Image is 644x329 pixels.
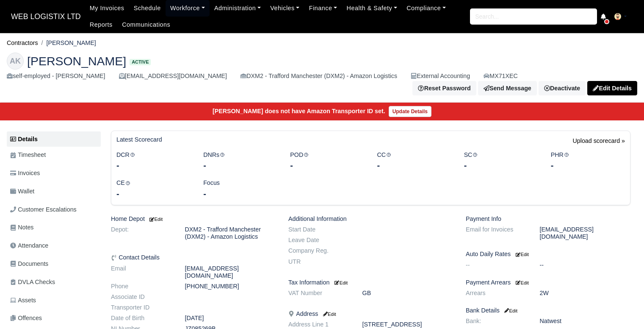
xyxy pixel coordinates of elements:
[148,215,163,222] a: Edit
[459,262,533,269] dt: --
[7,71,105,81] div: self-employed - [PERSON_NAME]
[516,252,529,257] small: Edit
[7,8,85,25] span: WEB LOGISTIX LTD
[514,251,529,257] a: Edit
[282,247,356,254] dt: Company Reg.
[389,106,431,117] a: Update Details
[105,293,179,301] dt: Associate ID
[197,150,284,172] div: DNRs
[533,318,637,325] dd: Natwest
[290,159,364,171] div: -
[110,150,197,172] div: DCR
[458,150,544,172] div: SC
[377,159,451,171] div: -
[10,150,46,160] span: Timesheet
[110,178,197,200] div: CE
[105,304,179,311] dt: Transporter ID
[282,226,356,233] dt: Start Date
[7,219,101,236] a: Notes
[7,237,101,254] a: Attendance
[119,71,227,81] div: [EMAIL_ADDRESS][DOMAIN_NAME]
[503,307,517,314] a: Edit
[459,226,533,240] dt: Email for Invoices
[288,279,453,286] h6: Tax Information
[7,256,101,272] a: Documents
[7,292,101,309] a: Assets
[179,315,282,322] dd: [DATE]
[533,290,637,297] dd: 2W
[197,178,284,200] div: Focus
[321,312,336,317] small: Edit
[514,279,529,286] a: Edit
[551,159,625,171] div: -
[179,283,282,290] dd: [PHONE_NUMBER]
[459,318,533,325] dt: Bank:
[334,280,348,285] small: Edit
[10,223,33,232] span: Notes
[105,226,179,240] dt: Depot:
[484,71,518,81] a: MX71XEC
[478,81,537,95] a: Send Message
[111,254,276,261] h6: Contact Details
[7,183,101,200] a: Wallet
[179,226,282,240] dd: DXM2 - Trafford Manchester (DXM2) - Amazon Logistics
[10,205,77,215] span: Customer Escalations
[466,279,630,286] h6: Payment Arrears
[7,8,85,25] a: WEB LOGISTIX LTD
[7,310,101,326] a: Offences
[203,188,277,200] div: -
[587,81,637,95] a: Edit Details
[148,217,163,222] small: Edit
[466,251,630,258] h6: Auto Daily Rates
[321,310,336,317] a: Edit
[288,310,453,318] h6: Address
[10,241,48,251] span: Attendance
[533,226,637,240] dd: [EMAIL_ADDRESS][DOMAIN_NAME]
[466,307,630,314] h6: Bank Details
[544,150,631,172] div: PHR
[284,150,370,172] div: POD
[539,81,586,95] a: Deactivate
[105,283,179,290] dt: Phone
[116,136,162,143] h6: Latest Scorecard
[10,277,55,287] span: DVLA Checks
[111,215,276,223] h6: Home Depot
[333,279,348,286] a: Edit
[240,71,397,81] div: DXM2 - Trafford Manchester (DXM2) - Amazon Logistics
[411,71,470,81] div: External Accounting
[282,258,356,265] dt: UTR
[464,159,538,171] div: -
[203,159,277,171] div: -
[282,290,356,297] dt: VAT Number
[370,150,457,172] div: CC
[117,17,175,33] a: Communications
[10,313,42,323] span: Offences
[356,290,459,297] dd: GB
[7,39,38,46] a: Contractors
[282,237,356,244] dt: Leave Date
[10,168,40,178] span: Invoices
[412,81,476,95] button: Reset Password
[503,308,517,313] small: Edit
[7,147,101,163] a: Timesheet
[116,188,191,200] div: -
[179,265,282,279] dd: [EMAIL_ADDRESS][DOMAIN_NAME]
[10,259,48,269] span: Documents
[116,159,191,171] div: -
[7,131,101,147] a: Details
[10,296,36,305] span: Assets
[7,201,101,218] a: Customer Escalations
[105,265,179,279] dt: Email
[7,165,101,181] a: Invoices
[459,290,533,297] dt: Arrears
[573,136,625,150] a: Upload scorecard »
[7,274,101,290] a: DVLA Checks
[466,215,630,223] h6: Payment Info
[533,262,637,269] dd: --
[470,8,597,25] input: Search...
[130,59,151,65] span: Active
[516,280,529,285] small: Edit
[38,38,96,48] li: [PERSON_NAME]
[0,46,644,103] div: Anas Khan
